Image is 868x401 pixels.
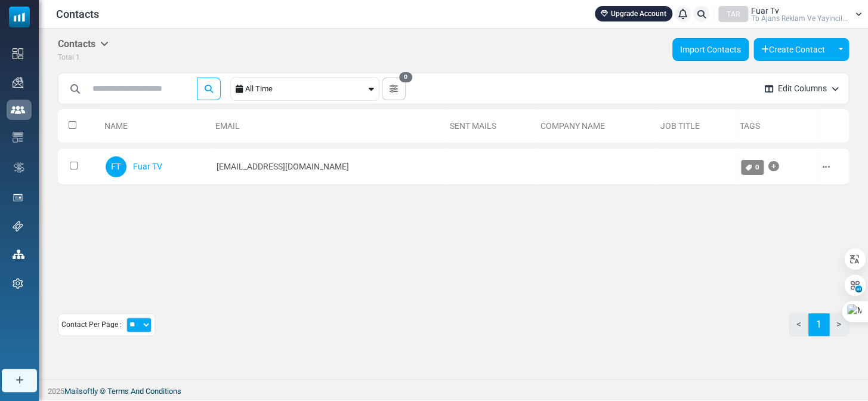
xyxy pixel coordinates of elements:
button: Create Contact [753,38,833,61]
a: Name [104,121,128,131]
img: dashboard-icon.svg [13,48,23,59]
a: Upgrade Account [595,6,672,21]
img: workflow.svg [13,161,26,174]
a: Sent Mails [449,121,496,131]
span: 0 [399,72,412,83]
span: 1 [76,53,80,61]
a: Terms And Conditions [107,387,181,396]
img: contacts-icon-active.svg [11,106,25,114]
h5: Contacts [58,38,109,50]
div: All Time [245,78,366,100]
img: landing_pages.svg [13,192,23,203]
footer: 2025 [39,379,868,400]
nav: Page [789,313,849,346]
a: 0 [741,160,764,175]
span: translation missing: en.layouts.footer.terms_and_conditions [107,387,181,396]
div: TAR [718,6,748,22]
span: FT [106,156,126,177]
a: Company Name [540,121,605,131]
button: Edit Columns [755,73,848,104]
img: settings-icon.svg [13,278,23,289]
a: Job Title [660,121,700,131]
a: Email [215,121,240,131]
img: support-icon.svg [13,221,23,232]
td: [EMAIL_ADDRESS][DOMAIN_NAME] [211,149,444,185]
img: email-templates-icon.svg [13,132,23,143]
a: Add Tag [768,155,779,178]
a: Mailsoftly © [64,387,106,396]
button: 0 [382,78,406,100]
span: Contact Per Page : [61,319,122,330]
span: Tb Ajans Reklam Ve Yayincil... [751,15,848,22]
span: Total [58,53,74,61]
img: campaigns-icon.png [13,77,23,88]
a: TAR Fuar Tv Tb Ajans Reklam Ve Yayincil... [718,6,862,22]
a: 1 [808,313,829,336]
span: translation missing: en.crm_contacts.form.list_header.company_name [540,121,605,131]
span: Fuar Tv [751,7,779,15]
img: mailsoftly_icon_blue_white.svg [9,7,30,27]
a: Fuar TV [133,162,162,171]
a: Tags [740,121,760,131]
span: 0 [755,163,759,171]
span: Contacts [56,6,99,22]
a: Import Contacts [672,38,749,61]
